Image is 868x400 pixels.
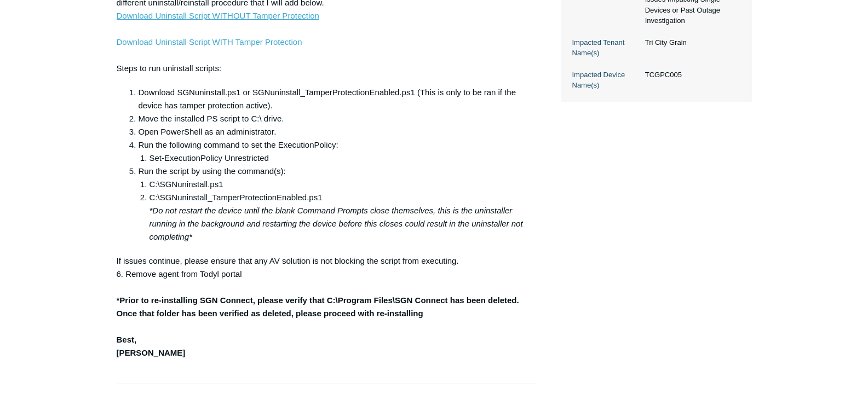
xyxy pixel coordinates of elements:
dt: Impacted Tenant Name(s) [572,37,640,59]
dd: Tri City Grain [640,37,741,48]
strong: *Prior to re-installing SGN Connect, please verify that C:\Program Files\SGN Connect has been del... [117,295,519,318]
li: Set-ExecutionPolicy Unrestricted [150,152,525,165]
strong: Best, [117,335,137,344]
dt: Impacted Device Name(s) [572,69,640,91]
li: Run the following command to set the ExecutionPolicy: [139,138,525,165]
li: Download SGNuninstall.ps1 or SGNuninstall_TamperProtectionEnabled.ps1 (This is only to be ran if ... [139,86,525,112]
a: Download Uninstall Script WITHOUT Tamper Protection [117,11,319,20]
li: Open PowerShell as an administrator. [139,125,525,138]
li: C:\SGNuninstall.ps1 [150,178,525,191]
dd: TCGPC005 [640,69,741,80]
a: Download Uninstall Script WITH Tamper Protection [117,37,302,47]
i: *Do not restart the device until the blank Command Prompts close themselves, this is the uninstal... [150,206,523,241]
li: Run the script by using the command(s): [139,165,525,244]
li: C:\SGNuninstall_TamperProtectionEnabled.ps1 [150,191,525,244]
li: Move the installed PS script to C:\ drive. [139,112,525,125]
strong: [PERSON_NAME] [117,348,186,357]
